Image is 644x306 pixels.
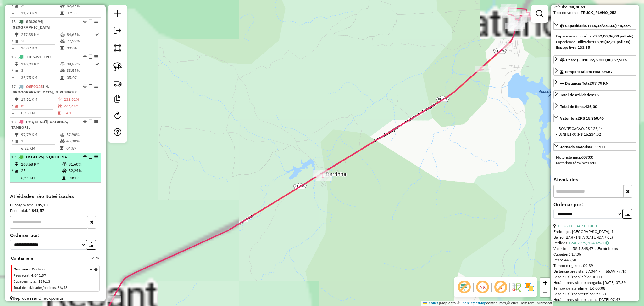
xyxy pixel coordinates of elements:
div: - DINHEIRO: [556,132,634,137]
span: Cubagem total [14,279,36,284]
i: Total de Atividades [15,39,19,43]
span: Peso total [14,273,29,278]
td: 77,99% [66,38,95,44]
strong: R$ 15.360,46 [580,116,604,121]
a: Nova sessão e pesquisa [111,8,124,22]
em: Finalizar rota [89,155,92,159]
em: Opções [94,120,98,123]
i: Tempo total em rota [60,11,64,15]
span: Exibir deslocamento [457,280,472,295]
strong: 4.841,57 [28,208,44,213]
label: Ordenar por: [10,231,101,239]
td: / [11,38,14,44]
i: % de utilização do peso [60,33,65,37]
td: 50 [21,103,57,109]
td: 11,23 KM [21,10,60,16]
a: Jornada Motorista: 11:00 [553,142,636,151]
em: Finalizar rota [89,55,92,59]
td: 3 [21,67,60,74]
label: Ordenar por: [553,201,636,208]
div: Jornada Motorista: 11:00 [553,152,636,168]
a: Criar rota [111,76,125,90]
a: Valor total:R$ 15.360,46 [553,114,636,122]
td: = [11,110,14,116]
div: Cubagem: 17,35 [553,252,636,257]
span: : [36,279,37,284]
em: Opções [94,84,98,88]
a: Total de itens:436,00 [553,102,636,110]
i: Tempo total em rota [58,111,61,115]
i: Observações [606,241,609,245]
td: 81,60% [68,161,98,167]
span: Exibir rótulo [493,280,508,295]
td: = [11,145,14,151]
img: Fluxo de ruas [511,282,521,292]
a: Distância Total:97,79 KM [553,79,636,87]
i: Tempo total em rota [60,46,64,50]
div: Valor total:R$ 15.360,46 [553,123,636,140]
td: 20 [21,38,60,44]
strong: 436,00 [585,104,597,109]
td: 0,35 KM [21,110,57,116]
td: 227,35% [64,103,98,109]
div: Total de itens: [560,104,597,110]
em: Alterar sequência das rotas [83,55,87,59]
td: 82,24% [68,167,98,174]
td: 07:33 [66,10,95,16]
i: Total de Atividades [15,169,19,173]
a: Criar modelo [111,93,124,107]
div: Horário previsto de chegada: [DATE] 07:39 [553,280,636,286]
td: 17,51 KM [21,96,57,103]
i: Total de Atividades [15,69,19,72]
a: Total de atividades:15 [553,90,636,99]
div: Janela utilizada término: 23:59 [553,291,636,297]
span: 36/53 [58,286,68,290]
strong: 18:00 [587,161,597,165]
td: / [11,3,14,9]
span: 16 - [11,54,51,59]
span: Peso: (3.010,92/5.200,00) 57,90% [566,58,627,62]
span: Ocultar NR [475,280,490,295]
td: = [11,175,14,181]
strong: 252,00 [595,34,608,38]
strong: (06,00 pallets) [608,34,633,38]
td: 33,54% [66,67,95,74]
span: 15 - [11,19,50,30]
em: Opções [94,20,98,23]
span: Total de atividades: [560,93,599,97]
a: Reroteirizar Sessão [111,109,124,123]
em: Alterar sequência das rotas [83,155,87,159]
div: Espaço livre: [556,45,634,50]
em: Alterar sequência das rotas [83,84,87,88]
td: 10,87 KM [21,45,60,51]
em: Finalizar rota [89,84,92,88]
div: Motorista início: [556,155,634,160]
div: Cubagem total: [10,202,101,208]
i: Tempo total em rota [60,76,64,80]
i: Tempo total em rota [60,146,63,150]
strong: 118,15 [592,39,604,44]
div: Peso: 445,50 [553,257,636,263]
a: Exportar sessão [111,24,124,38]
td: 46,88% [66,138,98,144]
span: TIG5J91 [26,54,42,59]
div: Capacidade Utilizada: [556,39,634,45]
span: − [543,288,547,296]
div: Capacidade: (118,15/252,00) 46,88% [553,31,636,53]
i: % de utilização do peso [60,62,65,66]
td: 05:07 [66,75,95,81]
i: Distância Total [15,98,19,101]
div: Tempo dirigindo: 00:39 [553,263,636,269]
i: Distância Total [15,62,19,66]
span: 4.841,57 [31,273,46,278]
td: / [11,103,14,109]
span: | S.QUITERIA [43,155,67,159]
td: 38,55% [66,61,95,67]
i: Rota otimizada [95,33,99,37]
a: Exibir filtros [533,8,546,20]
div: Capacidade do veículo: [556,33,634,39]
span: PMQ8H61 [26,119,44,124]
img: Selecionar atividades - laço [113,62,122,71]
td: 97,79 KM [21,132,60,138]
td: 6,52 KM [21,145,60,151]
